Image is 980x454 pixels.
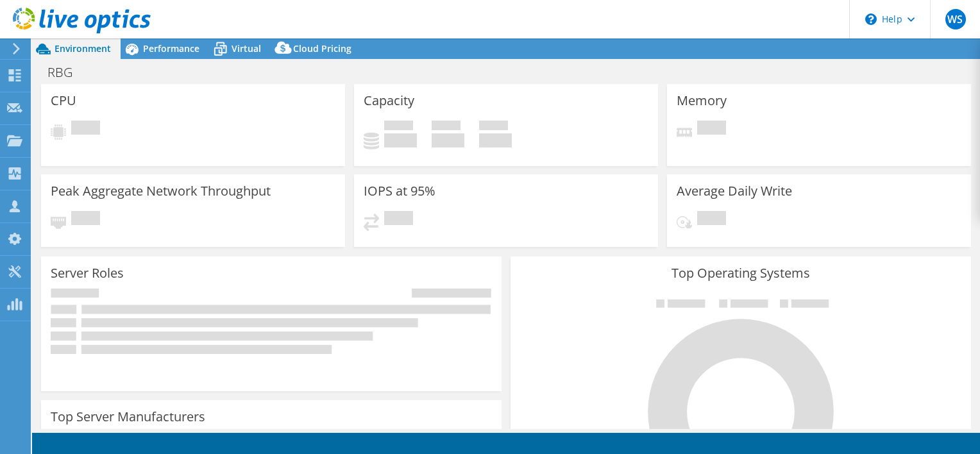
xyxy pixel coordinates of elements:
[364,184,435,198] h3: IOPS at 95%
[71,211,100,228] span: Pending
[432,121,460,133] span: Free
[293,42,351,55] span: Cloud Pricing
[42,65,92,80] h1: RBG
[384,133,417,147] h4: 0 GiB
[232,42,261,55] span: Virtual
[384,121,413,133] span: Used
[479,121,508,133] span: Total
[697,121,726,138] span: Pending
[51,94,76,108] h3: CPU
[51,410,205,424] h3: Top Server Manufacturers
[677,94,727,108] h3: Memory
[364,94,414,108] h3: Capacity
[865,13,877,25] svg: \n
[143,42,199,55] span: Performance
[55,42,111,55] span: Environment
[945,9,966,29] span: WS
[677,184,792,198] h3: Average Daily Write
[479,133,512,147] h4: 0 GiB
[520,266,961,280] h3: Top Operating Systems
[71,121,100,138] span: Pending
[384,211,413,228] span: Pending
[432,133,464,147] h4: 0 GiB
[51,266,124,280] h3: Server Roles
[697,211,726,228] span: Pending
[51,184,271,198] h3: Peak Aggregate Network Throughput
